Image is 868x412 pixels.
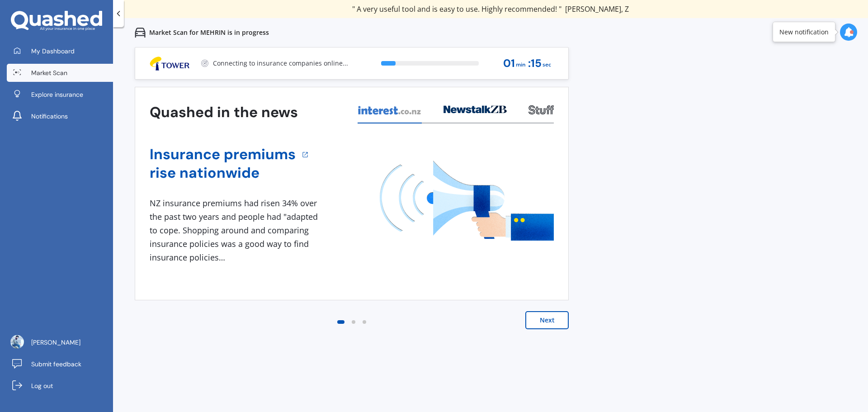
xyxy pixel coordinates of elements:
a: Submit feedback [7,355,113,373]
div: New notification [779,28,829,37]
p: Connecting to insurance companies online... [213,59,348,68]
a: My Dashboard [7,42,113,60]
span: : 15 [528,57,542,70]
span: Submit feedback [31,360,81,369]
a: rise nationwide [150,164,296,182]
span: [PERSON_NAME] [31,338,80,347]
span: Explore insurance [31,90,83,99]
span: sec [542,59,551,71]
h3: Quashed in the news [150,103,298,122]
span: Notifications [31,112,68,121]
span: min [516,59,526,71]
img: media image [380,161,554,241]
a: [PERSON_NAME] [7,333,113,351]
a: Log out [7,377,113,395]
a: Notifications [7,107,113,125]
a: Explore insurance [7,85,113,104]
span: Market Scan [31,68,67,77]
a: Market Scan [7,64,113,82]
div: NZ insurance premiums had risen 34% over the past two years and people had "adapted to cope. Shop... [150,197,321,264]
a: Insurance premiums [150,145,296,164]
img: car.f15378c7a67c060ca3f3.svg [135,27,146,38]
span: My Dashboard [31,47,75,56]
span: 01 [503,57,515,70]
span: Log out [31,381,53,390]
img: ACg8ocJ2c0TR4fVpQ48ErPnFzmboRbkDohHPOtgIF9Ov_BR82nWHAcF0sQ=s96-c [10,335,24,349]
p: Market Scan for MEHRIN is in progress [149,28,269,37]
button: Next [525,311,569,329]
